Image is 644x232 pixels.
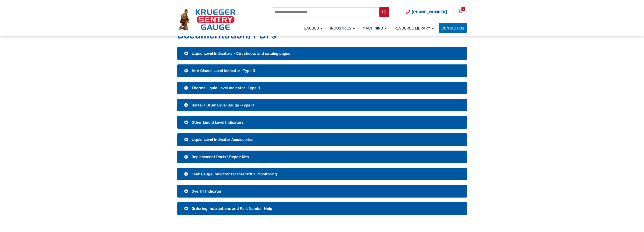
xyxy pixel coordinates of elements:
span: Replacement Parts/ Repair Kits [192,155,249,159]
span: At A Glance Level Indicator -Type D [192,68,255,73]
span: Ordering Instructions and Part Number Help [192,206,272,211]
span: Resource Library [394,26,434,30]
span: Other Liquid Level Indicators [192,120,244,125]
span: Liquid Level Indicators - Cut sheets and catalog pages [192,51,290,56]
div: 0 [463,7,464,11]
span: Leak Gauge Indicator for Interstitial Monitoring [192,172,277,176]
a: Contact Us [439,23,467,33]
span: Therma Liquid Level Indicator -Type H [192,86,260,90]
span: [PHONE_NUMBER] [412,10,447,14]
a: Machining [360,22,392,34]
a: Resource Library [392,22,439,34]
a: Gauges [301,22,327,34]
span: Industries [330,26,355,30]
img: Krueger Sentry Gauge [177,9,236,31]
a: Phone Number (920) 434-8860 [406,9,447,15]
span: Overfill Indicator [192,189,222,194]
span: Contact Us [441,26,464,30]
span: Liquid Level Indicator Accessories [192,137,253,142]
span: Gauges [304,26,323,30]
span: Barrel / Drum Level Gauge -Type B [192,103,254,107]
a: Industries [327,22,360,34]
span: Machining [363,26,387,30]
